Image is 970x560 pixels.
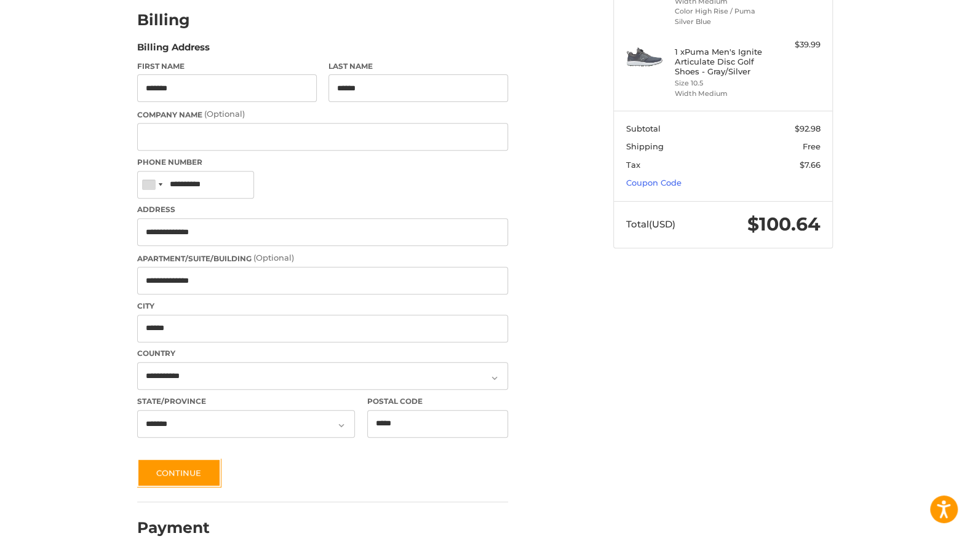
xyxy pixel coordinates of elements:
label: Last Name [328,61,508,72]
span: $92.98 [795,124,821,133]
label: Postal Code [367,396,509,407]
label: First Name [137,61,317,72]
small: (Optional) [204,109,245,119]
label: Phone Number [137,157,508,168]
span: Free [803,141,821,151]
span: $7.66 [800,160,821,170]
li: Width Medium [675,89,769,99]
div: $39.99 [772,39,821,51]
label: State/Province [137,396,355,407]
h2: Payment [137,518,210,537]
span: Total (USD) [626,218,675,230]
label: City [137,301,508,312]
span: Shipping [626,141,664,151]
label: Country [137,348,508,359]
li: Color High Rise / Puma Silver Blue [675,6,769,26]
span: $100.64 [747,213,821,235]
small: (Optional) [253,253,294,262]
legend: Billing Address [137,41,210,60]
h2: Billing [137,10,209,30]
label: Address [137,204,508,215]
a: Coupon Code [626,178,682,187]
span: Tax [626,160,640,170]
li: Size 10.5 [675,78,769,89]
button: Continue [137,459,221,487]
h4: 1 x Puma Men's Ignite Articulate Disc Golf Shoes - Gray/Silver [675,47,769,77]
label: Apartment/Suite/Building [137,252,508,264]
span: Subtotal [626,124,661,133]
label: Company Name [137,108,508,120]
